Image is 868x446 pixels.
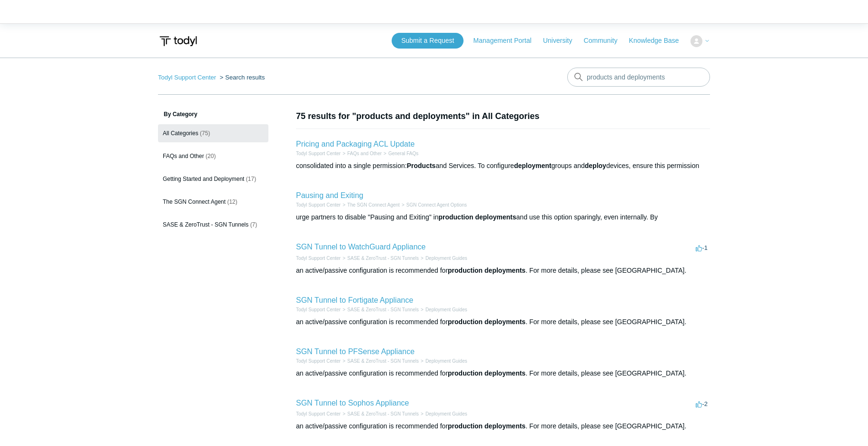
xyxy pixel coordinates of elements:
a: Deployment Guides [425,307,467,312]
span: -2 [696,400,708,407]
span: All Categories [163,130,198,137]
div: urge partners to disable "Pausing and Exiting" in and use this option sparingly, even internally. By [296,212,710,222]
li: Todyl Support Center [296,306,341,313]
li: Todyl Support Center [158,74,218,81]
a: Getting Started and Deployment (17) [158,170,268,188]
li: Deployment Guides [419,410,467,417]
a: Knowledge Base [629,36,689,46]
li: Deployment Guides [419,255,467,262]
a: Pausing and Exiting [296,191,363,199]
div: an active/passive configuration is recommended for . For more details, please see [GEOGRAPHIC_DATA]. [296,317,710,327]
li: Todyl Support Center [296,150,341,157]
a: General FAQs [388,151,418,156]
li: SASE & ZeroTrust - SGN Tunnels [341,255,419,262]
span: SASE & ZeroTrust - SGN Tunnels [163,221,248,228]
a: Submit a Request [392,33,464,49]
a: All Categories (75) [158,124,268,142]
em: production deployments [438,213,516,221]
a: Todyl Support Center [296,411,341,416]
a: Community [584,36,627,46]
li: FAQs and Other [341,150,382,157]
a: The SGN Connect Agent [347,202,400,208]
div: an active/passive configuration is recommended for . For more details, please see [GEOGRAPHIC_DATA]. [296,368,710,378]
a: Todyl Support Center [158,74,216,81]
a: SGN Connect Agent Options [406,202,467,208]
a: Todyl Support Center [296,151,341,156]
a: SGN Tunnel to Sophos Appliance [296,399,409,407]
li: SASE & ZeroTrust - SGN Tunnels [341,410,419,417]
em: deployment [514,162,552,169]
a: Management Portal [473,36,541,46]
a: Todyl Support Center [296,256,341,261]
a: Deployment Guides [425,358,467,364]
a: FAQs and Other [347,151,382,156]
em: Products [407,162,436,169]
a: SASE & ZeroTrust - SGN Tunnels [347,358,419,364]
a: The SGN Connect Agent (12) [158,193,268,211]
a: SASE & ZeroTrust - SGN Tunnels (7) [158,216,268,234]
a: SGN Tunnel to PFSense Appliance [296,347,414,356]
span: Getting Started and Deployment [163,176,244,182]
a: SGN Tunnel to Fortigate Appliance [296,296,413,304]
a: SASE & ZeroTrust - SGN Tunnels [347,256,419,261]
li: SGN Connect Agent Options [400,201,467,208]
em: production deployments [448,422,525,430]
a: SGN Tunnel to WatchGuard Appliance [296,243,425,251]
div: an active/passive configuration is recommended for . For more details, please see [GEOGRAPHIC_DATA]. [296,421,710,431]
li: Deployment Guides [419,306,467,313]
span: FAQs and Other [163,153,204,159]
em: deploy [585,162,606,169]
a: FAQs and Other (20) [158,147,268,165]
li: SASE & ZeroTrust - SGN Tunnels [341,306,419,313]
a: University [543,36,582,46]
li: Todyl Support Center [296,357,341,365]
em: production deployments [448,369,525,377]
img: Todyl Support Center Help Center home page [158,32,198,50]
span: -1 [696,244,708,251]
span: (17) [246,176,256,182]
em: production deployments [448,267,525,274]
h3: By Category [158,110,268,119]
span: (75) [200,130,210,137]
span: The SGN Connect Agent [163,198,226,205]
li: General FAQs [382,150,418,157]
span: (20) [206,153,216,159]
span: (7) [250,221,257,228]
li: SASE & ZeroTrust - SGN Tunnels [341,357,419,365]
div: an active/passive configuration is recommended for . For more details, please see [GEOGRAPHIC_DATA]. [296,266,710,276]
li: Deployment Guides [419,357,467,365]
li: Search results [218,74,265,81]
a: Deployment Guides [425,256,467,261]
a: SASE & ZeroTrust - SGN Tunnels [347,307,419,312]
a: SASE & ZeroTrust - SGN Tunnels [347,411,419,416]
li: Todyl Support Center [296,410,341,417]
li: Todyl Support Center [296,201,341,208]
li: Todyl Support Center [296,255,341,262]
em: production deployments [448,318,525,326]
a: Todyl Support Center [296,307,341,312]
li: The SGN Connect Agent [341,201,400,208]
a: Deployment Guides [425,411,467,416]
span: (12) [227,198,237,205]
a: Todyl Support Center [296,202,341,208]
input: Search [567,68,710,87]
div: consolidated into a single permission: and Services. To configure groups and devices, ensure this... [296,161,710,171]
h1: 75 results for "products and deployments" in All Categories [296,110,710,123]
a: Pricing and Packaging ACL Update [296,140,414,148]
a: Todyl Support Center [296,358,341,364]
